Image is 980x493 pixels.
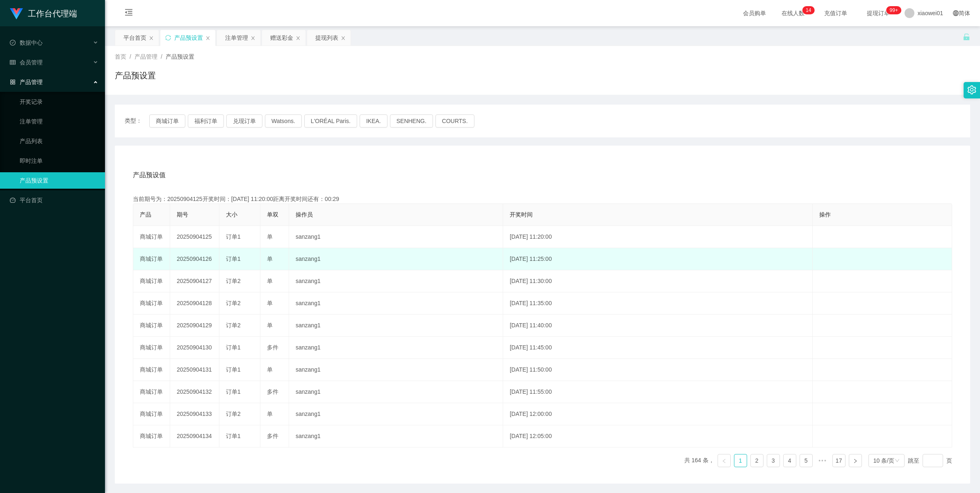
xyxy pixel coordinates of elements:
span: 订单1 [226,256,241,262]
span: 产品预设置 [166,53,194,60]
i: 图标: appstore-o [10,79,16,85]
span: 操作员 [296,211,313,218]
sup: 14 [802,6,814,14]
a: 产品列表 [20,133,98,149]
span: 提现订单 [863,10,894,16]
td: sanzang1 [289,425,503,447]
a: 3 [767,454,779,467]
li: 下一页 [849,454,862,467]
span: 单 [267,300,273,306]
div: 跳至 页 [908,454,952,467]
h1: 工作台代理端 [28,0,77,27]
i: 图标: global [953,10,959,16]
span: 订单1 [226,388,241,395]
td: 商城订单 [133,248,170,270]
a: 5 [800,454,812,467]
button: 商城订单 [149,114,185,128]
td: 20250904132 [170,381,219,403]
td: [DATE] 11:45:00 [503,337,813,359]
td: sanzang1 [289,270,503,292]
td: 20250904133 [170,403,219,425]
div: 提现列表 [315,30,338,46]
a: 2 [751,454,763,467]
button: IKEA. [360,114,387,128]
li: 5 [800,454,813,467]
span: 订单2 [226,322,241,329]
a: 工作台代理端 [10,10,77,16]
td: sanzang1 [289,403,503,425]
span: 产品管理 [134,53,157,60]
td: [DATE] 12:00:00 [503,403,813,425]
li: 3 [767,454,780,467]
i: 图标: setting [967,85,976,94]
td: [DATE] 11:25:00 [503,248,813,270]
span: 充值订单 [820,10,851,16]
h1: 产品预设置 [115,69,156,82]
i: 图标: menu-fold [115,0,143,27]
td: 商城订单 [133,226,170,248]
img: logo.9652507e.png [10,8,23,20]
td: [DATE] 12:05:00 [503,425,813,447]
a: 开奖记录 [20,94,98,110]
td: [DATE] 11:40:00 [503,315,813,337]
div: 产品预设置 [174,30,203,46]
span: ••• [816,454,829,467]
td: [DATE] 11:55:00 [503,381,813,403]
i: 图标: close [341,36,346,41]
span: 单 [267,411,273,417]
i: 图标: check-circle-o [10,40,16,46]
span: 操作 [819,211,831,218]
span: 大小 [226,211,237,218]
span: 单双 [267,211,278,218]
li: 上一页 [718,454,731,467]
td: 20250904126 [170,248,219,270]
td: sanzang1 [289,337,503,359]
td: 商城订单 [133,381,170,403]
div: 赠送彩金 [270,30,293,46]
span: 开奖时间 [510,211,533,218]
span: 会员管理 [10,59,43,66]
span: 数据中心 [10,39,43,46]
td: 商城订单 [133,270,170,292]
a: 1 [734,454,747,467]
p: 4 [809,6,811,14]
td: sanzang1 [289,381,503,403]
td: 20250904125 [170,226,219,248]
td: sanzang1 [289,292,503,315]
a: 图标: dashboard平台首页 [10,192,98,208]
td: 20250904128 [170,292,219,315]
i: 图标: table [10,59,16,65]
td: [DATE] 11:35:00 [503,292,813,315]
td: 20250904131 [170,359,219,381]
span: 单 [267,233,273,240]
span: 多件 [267,433,278,439]
div: 当前期号为：20250904125开奖时间：[DATE] 11:20:00距离开奖时间还有：00:29 [133,195,952,203]
td: 商城订单 [133,403,170,425]
span: 在线人数 [777,10,809,16]
span: 类型： [125,114,149,128]
div: 注单管理 [225,30,248,46]
li: 共 164 条， [684,454,714,467]
td: sanzang1 [289,248,503,270]
td: 20250904129 [170,315,219,337]
span: 产品管理 [10,79,43,85]
span: 产品 [140,211,151,218]
a: 即时注单 [20,153,98,169]
span: 订单1 [226,366,241,373]
span: 单 [267,366,273,373]
div: 平台首页 [123,30,146,46]
td: 商城订单 [133,292,170,315]
button: L'ORÉAL Paris. [304,114,357,128]
a: 17 [833,454,845,467]
i: 图标: unlock [963,33,970,41]
span: 单 [267,278,273,284]
button: COURTS. [435,114,474,128]
span: 单 [267,256,273,262]
td: sanzang1 [289,359,503,381]
td: [DATE] 11:50:00 [503,359,813,381]
i: 图标: right [853,459,858,463]
span: 多件 [267,388,278,395]
p: 1 [806,6,809,14]
td: 20250904127 [170,270,219,292]
i: 图标: down [895,458,900,464]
